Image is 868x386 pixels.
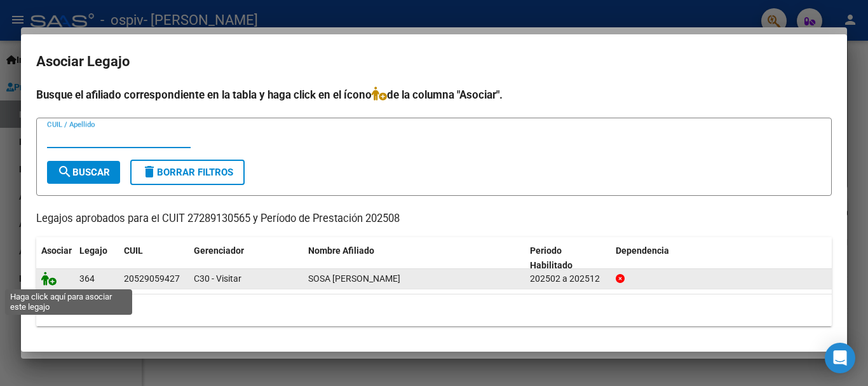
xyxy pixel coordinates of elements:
[36,237,74,279] datatable-header-cell: Asociar
[616,245,669,256] span: Dependencia
[142,167,233,178] span: Borrar Filtros
[142,164,157,179] mat-icon: delete
[41,245,72,256] span: Asociar
[825,343,855,373] div: Open Intercom Messenger
[194,273,241,284] span: C30 - Visitar
[303,237,525,279] datatable-header-cell: Nombre Afiliado
[119,237,189,279] datatable-header-cell: CUIL
[79,273,95,284] span: 364
[36,294,832,326] div: 1 registros
[47,161,120,184] button: Buscar
[130,160,245,185] button: Borrar Filtros
[36,50,832,74] h2: Asociar Legajo
[124,272,180,286] div: 20529059427
[530,245,573,270] span: Periodo Habilitado
[189,237,303,279] datatable-header-cell: Gerenciador
[611,237,832,279] datatable-header-cell: Dependencia
[530,272,606,286] div: 202502 a 202512
[124,245,143,256] span: CUIL
[525,237,611,279] datatable-header-cell: Periodo Habilitado
[74,237,119,279] datatable-header-cell: Legajo
[194,245,244,256] span: Gerenciador
[308,273,400,284] span: SOSA LUCIO NAHUEL
[308,245,374,256] span: Nombre Afiliado
[79,245,107,256] span: Legajo
[57,164,72,179] mat-icon: search
[36,86,832,103] h4: Busque el afiliado correspondiente en la tabla y haga click en el ícono de la columna "Asociar".
[36,211,832,227] p: Legajos aprobados para el CUIT 27289130565 y Período de Prestación 202508
[57,167,110,178] span: Buscar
